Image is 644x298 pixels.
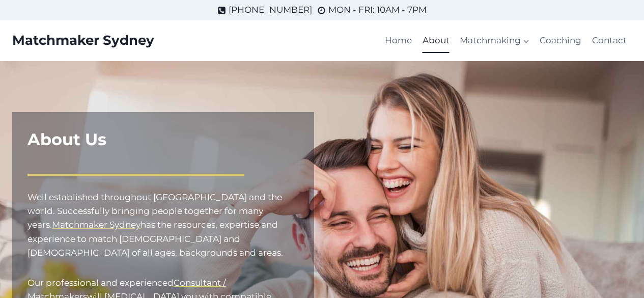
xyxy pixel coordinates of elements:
span: Matchmaking [460,34,529,47]
mark: Well established throughout [GEOGRAPHIC_DATA] and the world. Successfully bringing people togethe... [27,192,282,230]
a: Home [380,29,417,53]
a: [PHONE_NUMBER] [217,3,312,17]
a: Matchmaker Sydney [52,220,141,230]
a: Contact [587,29,632,53]
a: Matchmaking [455,29,535,53]
span: MON - FRI: 10AM - 7PM [328,3,427,17]
p: has the resources, expertise and experience to match [DEMOGRAPHIC_DATA] and [DEMOGRAPHIC_DATA] of... [27,191,299,260]
nav: Primary Navigation [380,29,632,53]
a: Coaching [535,29,586,53]
span: [PHONE_NUMBER] [229,3,312,17]
a: Matchmaker Sydney [12,33,154,48]
h1: About Us [27,127,299,152]
a: About [417,29,455,53]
